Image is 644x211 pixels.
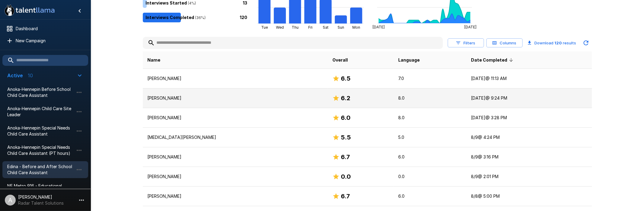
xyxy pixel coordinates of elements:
[341,191,350,201] h6: 6.7
[332,56,348,64] span: Overall
[341,93,350,103] h6: 6.2
[398,56,420,64] span: Language
[398,95,461,101] p: 8.0
[148,75,323,82] p: [PERSON_NAME]
[261,25,268,30] tspan: Tue
[466,88,592,108] td: [DATE] @ 9:24 PM
[580,37,592,49] button: Updated Today - 11:33 AM
[341,113,351,123] h6: 6.0
[486,38,523,48] button: Columns
[341,133,351,142] h6: 5.5
[148,115,323,121] p: [PERSON_NAME]
[398,115,461,121] p: 8.0
[398,154,461,160] p: 6.0
[466,69,592,88] td: [DATE] @ 11:13 AM
[555,40,562,45] b: 120
[323,25,328,30] tspan: Sat
[338,25,344,30] tspan: Sun
[308,25,312,30] tspan: Fri
[148,193,323,199] p: [PERSON_NAME]
[352,25,360,30] tspan: Mon
[148,95,323,101] p: [PERSON_NAME]
[291,25,298,30] tspan: Thu
[471,56,515,64] span: Date Completed
[448,38,484,48] button: Filters
[341,74,351,83] h6: 6.5
[373,25,385,29] tspan: [DATE]
[341,152,350,162] h6: 6.7
[525,37,579,49] button: Download 120 results
[466,128,592,147] td: 8/9 @ 4:24 PM
[148,56,161,64] span: Name
[148,154,323,160] p: [PERSON_NAME]
[276,25,284,30] tspan: Wed
[398,75,461,82] p: 7.0
[398,134,461,140] p: 5.0
[341,172,351,181] h6: 0.0
[148,174,323,180] p: [PERSON_NAME]
[466,147,592,167] td: 8/9 @ 3:16 PM
[240,14,248,21] p: 120
[148,134,323,140] p: [MEDICAL_DATA][PERSON_NAME]
[466,108,592,128] td: [DATE] @ 3:28 PM
[398,174,461,180] p: 0.0
[464,25,476,29] tspan: [DATE]
[466,187,592,206] td: 8/8 @ 5:00 PM
[466,167,592,187] td: 8/9 @ 2:01 PM
[398,193,461,199] p: 6.0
